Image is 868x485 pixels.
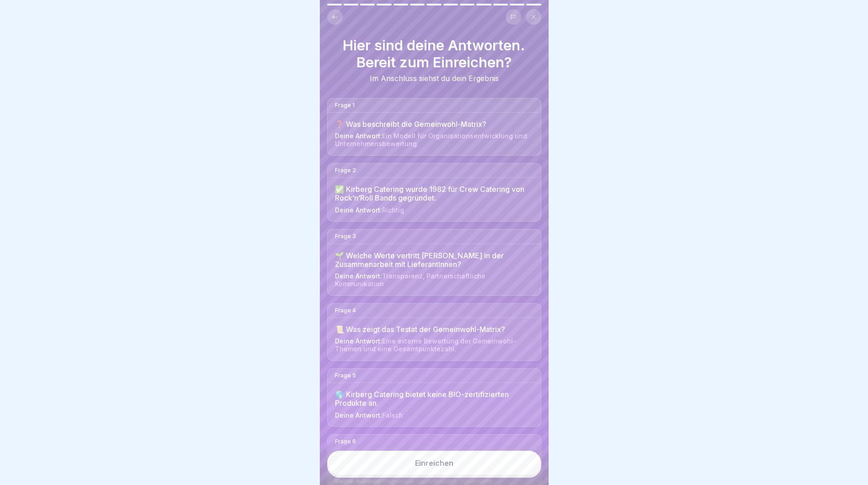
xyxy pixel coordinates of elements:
[335,338,534,353] div: Deine Antwort:
[335,251,534,269] div: 🌱 Welche Werte vertritt [PERSON_NAME] in der Zusammenarbeit mit LieferantInnen?
[328,369,541,383] div: Frage 5
[335,207,534,214] div: Deine Antwort:
[335,132,534,148] div: Deine Antwort:
[335,337,516,353] span: Eine externe Bewertung der Gemeinwohl-Themen und eine Gesamtpunktezahl.
[327,451,541,475] button: Einreichen
[328,304,541,318] div: Frage 4
[335,185,534,202] div: ✅ Kirberg Catering wurde 1982 für Crew Catering von Rock’n’Roll Bands gegründet.
[382,411,403,419] span: Falsch
[327,37,541,71] h1: Hier sind deine Antworten. Bereit zum Einreichen?
[335,272,534,288] div: Deine Antwort:
[328,229,541,244] div: Frage 3
[328,163,541,178] div: Frage 2
[327,74,541,83] div: Im Anschluss siehst du dein Ergebnis
[335,412,534,420] div: Deine Antwort:
[415,459,453,467] div: Einreichen
[335,132,527,147] span: Ein Modell für Organisationsentwicklung und Unternehmensbewertung.
[328,435,541,449] div: Frage 6
[335,120,534,129] div: ❓ Was beschreibt die Gemeinwohl-Matrix?
[335,390,534,408] div: 🌎 Kirberg Catering bietet keine BIO-zertifizierten Produkte an.
[328,98,541,113] div: Frage 1
[335,325,534,334] div: 📜 Was zeigt das Testat der Gemeinwohl-Matrix?
[382,206,404,214] span: Richtig
[335,272,485,288] span: Transparenz, Partnerschaftliche Kommunikation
